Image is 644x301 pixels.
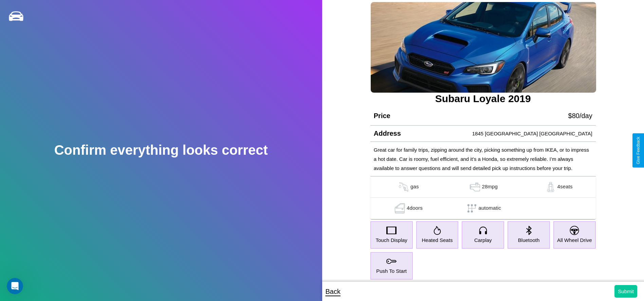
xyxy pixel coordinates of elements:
p: Carplay [474,236,492,245]
p: $ 80 /day [568,110,592,122]
table: simple table [370,176,596,219]
img: gas [468,182,482,192]
p: automatic [479,203,501,213]
img: gas [544,182,557,192]
p: 4 doors [407,203,423,213]
p: Back [326,285,341,298]
p: Great car for family trips, zipping around the city, picking something up from IKEA, or to impres... [374,145,592,173]
p: 1845 [GEOGRAPHIC_DATA] [GEOGRAPHIC_DATA] [472,129,592,138]
p: Touch Display [375,236,407,245]
p: gas [410,182,419,192]
button: Submit [614,285,637,298]
h3: Subaru Loyale 2019 [370,93,596,105]
iframe: Intercom live chat [7,278,23,294]
h2: Confirm everything looks correct [54,143,268,158]
p: Bluetooth [518,236,539,245]
p: Heated Seats [422,236,453,245]
p: 4 seats [557,182,573,192]
img: gas [397,182,410,192]
p: 28 mpg [482,182,498,192]
h4: Address [374,130,401,137]
p: Push To Start [376,266,407,276]
img: gas [393,203,407,213]
p: All Wheel Drive [557,236,592,245]
h4: Price [374,112,390,120]
div: Give Feedback [636,137,641,164]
